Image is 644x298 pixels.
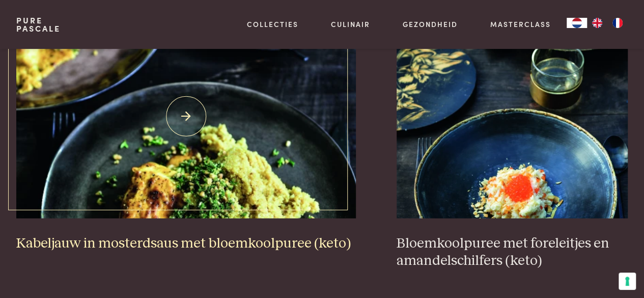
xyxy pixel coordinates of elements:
[16,15,356,252] a: Kabeljauw in mosterdsaus met bloemkoolpuree (keto) Kabeljauw in mosterdsaus met bloemkoolpuree (k...
[16,16,61,33] a: PurePascale
[567,18,628,28] aside: Language selected: Nederlands
[403,19,458,30] a: Gezondheid
[587,18,628,28] ul: Language list
[16,235,356,253] h3: Kabeljauw in mosterdsaus met bloemkoolpuree (keto)
[490,19,550,30] a: Masterclass
[397,15,628,270] a: Bloemkoolpuree met foreleitjes en amandelschilfers (keto) Bloemkoolpuree met foreleitjes en amand...
[567,18,587,28] div: Language
[619,273,636,290] button: Uw voorkeuren voor toestemming voor trackingtechnologieën
[607,18,628,28] a: FR
[16,15,356,219] img: Kabeljauw in mosterdsaus met bloemkoolpuree (keto)
[397,15,628,219] img: Bloemkoolpuree met foreleitjes en amandelschilfers (keto)
[397,235,628,270] h3: Bloemkoolpuree met foreleitjes en amandelschilfers (keto)
[587,18,607,28] a: EN
[331,19,370,30] a: Culinair
[247,19,298,30] a: Collecties
[567,18,587,28] a: NL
